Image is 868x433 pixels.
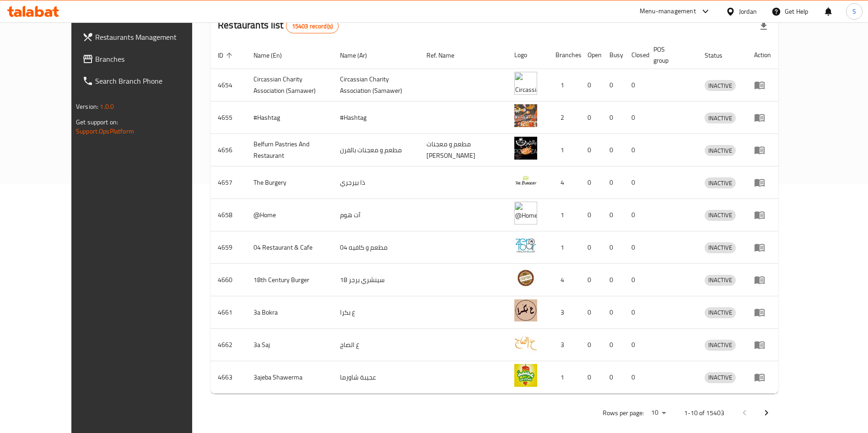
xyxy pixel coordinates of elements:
[210,231,246,264] td: 4659
[705,372,736,383] div: INACTIVE
[76,116,118,128] span: Get support on:
[624,199,646,231] td: 0
[580,329,602,361] td: 0
[333,166,419,199] td: ذا بيرجري
[218,50,235,61] span: ID
[852,6,856,16] span: S
[76,125,134,137] a: Support.OpsPlatform
[754,209,771,220] div: Menu
[210,329,246,361] td: 4662
[548,199,580,231] td: 1
[333,264,419,296] td: 18 سينشري برجر
[210,361,246,394] td: 4663
[705,145,736,156] div: INACTIVE
[705,50,734,61] span: Status
[340,50,379,61] span: Name (Ar)
[602,296,624,329] td: 0
[95,75,209,86] span: Search Branch Phone
[246,329,333,361] td: 3a Saj
[246,134,333,166] td: Belfurn Pastries And Restaurant
[580,41,602,69] th: Open
[246,69,333,102] td: ​Circassian ​Charity ​Association​ (Samawer)
[333,231,419,264] td: مطعم و كافيه 04
[333,199,419,231] td: آت هوم
[580,361,602,394] td: 0
[246,361,333,394] td: 3ajeba Shawerma
[580,296,602,329] td: 0
[754,339,771,350] div: Menu
[705,210,736,220] span: INACTIVE
[603,407,644,419] p: Rows per page:
[647,406,669,420] div: Rows per page:
[705,340,736,351] div: INACTIVE
[246,296,333,329] td: 3a Bokra
[705,113,736,123] span: INACTIVE
[210,296,246,329] td: 4661
[705,112,736,123] div: INACTIVE
[514,299,537,322] img: 3a Bokra
[602,134,624,166] td: 0
[507,41,548,69] th: Logo
[419,134,507,166] td: مطعم و معجنات [PERSON_NAME]
[333,102,419,134] td: #Hashtag
[705,145,736,156] span: INACTIVE
[602,199,624,231] td: 0
[548,134,580,166] td: 1
[602,41,624,69] th: Busy
[624,102,646,134] td: 0
[580,134,602,166] td: 0
[684,407,724,419] p: 1-10 of 15403
[754,372,771,383] div: Menu
[602,102,624,134] td: 0
[286,19,339,33] div: Total records count
[333,361,419,394] td: عجيبة شاورما
[754,112,771,123] div: Menu
[580,166,602,199] td: 0
[210,134,246,166] td: 4656
[210,41,778,394] table: enhanced table
[624,231,646,264] td: 0
[624,264,646,296] td: 0
[210,69,246,102] td: 4654
[705,242,736,253] div: INACTIVE
[548,296,580,329] td: 3
[624,166,646,199] td: 0
[580,199,602,231] td: 0
[75,26,216,48] a: Restaurants Management
[246,199,333,231] td: @Home
[333,296,419,329] td: ع بكرا
[100,101,114,112] span: 1.0.0
[514,169,537,192] img: The Burgery
[624,361,646,394] td: 0
[514,104,537,127] img: #Hashtag
[580,102,602,134] td: 0
[754,242,771,253] div: Menu
[548,166,580,199] td: 4
[705,178,736,188] span: INACTIVE
[514,72,537,95] img: ​Circassian ​Charity ​Association​ (Samawer)
[754,177,771,188] div: Menu
[75,48,216,70] a: Branches
[218,18,339,33] h2: Restaurants list
[754,307,771,318] div: Menu
[514,364,537,387] img: 3ajeba Shawerma
[333,69,419,102] td: ​Circassian ​Charity ​Association​ (Samawer)
[333,134,419,166] td: مطعم و معجنات بالفرن
[705,372,736,383] span: INACTIVE
[548,264,580,296] td: 4
[548,69,580,102] td: 1
[653,44,686,66] span: POS group
[739,6,757,16] div: Jordan
[580,264,602,296] td: 0
[548,102,580,134] td: 2
[624,329,646,361] td: 0
[253,50,294,61] span: Name (En)
[602,69,624,102] td: 0
[548,329,580,361] td: 3
[705,80,736,91] span: INACTIVE
[210,264,246,296] td: 4660
[602,166,624,199] td: 0
[705,307,736,318] span: INACTIVE
[246,231,333,264] td: 04 Restaurant & Cafe
[754,80,771,91] div: Menu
